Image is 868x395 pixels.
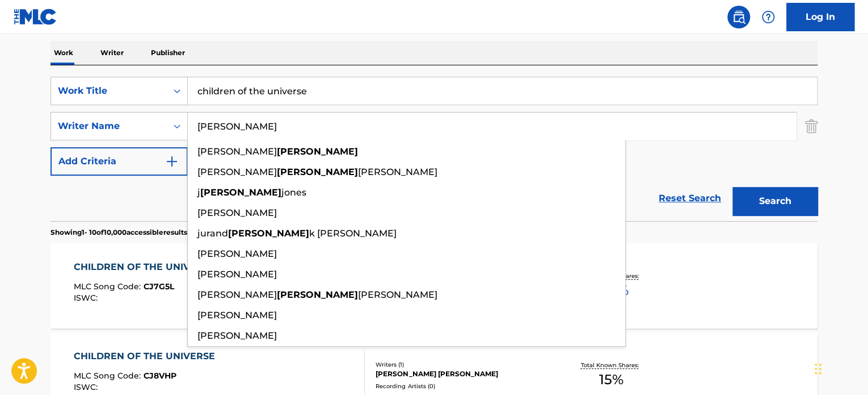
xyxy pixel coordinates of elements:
div: [PERSON_NAME] [PERSON_NAME] [376,369,547,379]
span: MLC Song Code : [74,281,144,292]
button: Add Criteria [50,147,188,176]
span: 15 % [599,369,623,390]
span: [PERSON_NAME] [358,289,437,300]
a: Reset Search [653,186,727,211]
span: j [197,187,200,198]
span: jurand [197,228,228,239]
span: jones [281,187,306,198]
span: [PERSON_NAME] [197,310,277,321]
strong: [PERSON_NAME] [228,228,309,239]
img: MLC Logo [14,9,57,25]
a: Public Search [727,6,750,28]
span: [PERSON_NAME] [197,289,277,300]
div: Writers ( 1 ) [376,360,547,369]
span: [PERSON_NAME] [197,248,277,259]
span: [PERSON_NAME] [197,167,277,177]
img: Delete Criterion [805,112,818,140]
p: Work [50,41,77,65]
div: Help [757,6,779,28]
span: k [PERSON_NAME] [309,228,397,239]
span: [PERSON_NAME] [197,207,277,218]
span: [PERSON_NAME] [358,167,437,177]
button: Search [732,187,818,215]
span: CJ8VHP [144,371,176,381]
strong: [PERSON_NAME] [277,289,358,300]
a: Log In [786,3,854,31]
div: Work Title [58,84,160,98]
span: [PERSON_NAME] [197,146,277,157]
div: CHILDREN OF THE UNIVERSE [74,350,221,363]
p: Publisher [148,41,188,65]
strong: [PERSON_NAME] [200,187,281,198]
a: CHILDREN OF THE UNIVERSEMLC Song Code:CJ7G5LISWC:Writers (1)[PERSON_NAME]Recording Artists (4)[PE... [50,243,818,329]
form: Search Form [50,77,818,221]
div: Writer Name [58,119,160,133]
iframe: Chat Widget [811,340,868,395]
p: Showing 1 - 10 of 10,000 accessible results (Total 3,892,346 ) [50,227,244,238]
span: ISWC : [74,293,100,303]
span: [PERSON_NAME] [197,269,277,280]
div: Recording Artists ( 0 ) [376,382,547,390]
img: search [732,10,745,24]
p: Total Known Shares: [580,361,641,369]
p: Writer [97,41,127,65]
span: MLC Song Code : [74,371,144,381]
span: [PERSON_NAME] [197,330,277,341]
span: ISWC : [74,382,100,392]
div: CHILDREN OF THE UNIVERSE [74,260,221,274]
div: Drag [815,352,821,386]
strong: [PERSON_NAME] [277,167,358,177]
img: help [761,10,775,24]
span: CJ7G5L [144,281,174,292]
strong: [PERSON_NAME] [277,146,358,157]
img: 9d2ae6d4665cec9f34b9.svg [165,155,179,168]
